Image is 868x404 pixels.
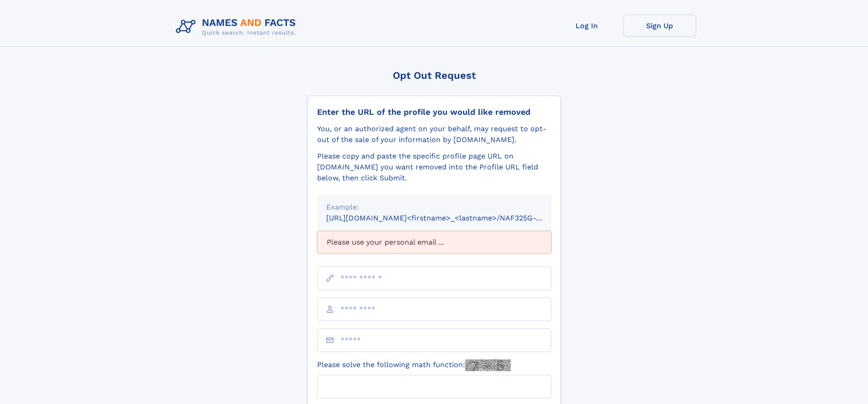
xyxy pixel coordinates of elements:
div: Please use your personal email ... [317,231,551,254]
div: Opt Out Request [308,70,561,81]
div: Enter the URL of the profile you would like removed [317,107,551,117]
label: Please solve the following math function: [317,359,511,371]
div: Please copy and paste the specific profile page URL on [DOMAIN_NAME] you want removed into the Pr... [317,151,551,184]
small: [URL][DOMAIN_NAME]<firstname>_<lastname>/NAF325G-xxxxxxxx [326,214,569,222]
a: Log In [550,15,623,37]
div: You, or an authorized agent on your behalf, may request to opt-out of the sale of your informatio... [317,123,551,145]
div: Example: [326,202,542,213]
a: Sign Up [623,15,696,37]
img: Logo Names and Facts [172,15,303,39]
